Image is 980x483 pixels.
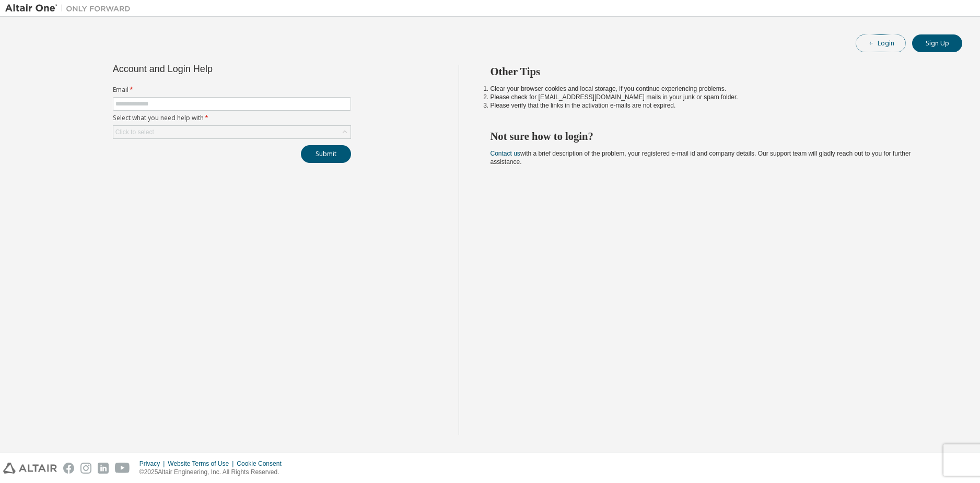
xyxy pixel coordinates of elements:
[115,128,154,136] div: Click to select
[168,460,237,468] div: Website Terms of Use
[98,463,109,474] img: linkedin.svg
[491,129,944,143] h2: Not sure how to login?
[139,460,168,468] div: Privacy
[80,463,91,474] img: instagram.svg
[491,150,911,166] span: with a brief description of the problem, your registered e-mail id and company details. Our suppo...
[491,101,944,110] li: Please verify that the links in the activation e-mails are not expired.
[491,150,520,157] a: Contact us
[63,463,74,474] img: facebook.svg
[491,85,944,93] li: Clear your browser cookies and local storage, if you continue experiencing problems.
[856,34,906,52] button: Login
[115,463,130,474] img: youtube.svg
[912,34,962,52] button: Sign Up
[113,86,351,94] label: Email
[113,126,351,138] div: Click to select
[5,3,136,14] img: Altair One
[113,114,351,122] label: Select what you need help with
[301,145,351,163] button: Submit
[139,468,288,477] p: © 2025 Altair Engineering, Inc. All Rights Reserved.
[491,93,944,101] li: Please check for [EMAIL_ADDRESS][DOMAIN_NAME] mails in your junk or spam folder.
[113,65,304,73] div: Account and Login Help
[237,460,287,468] div: Cookie Consent
[3,463,57,474] img: altair_logo.svg
[491,65,944,78] h2: Other Tips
